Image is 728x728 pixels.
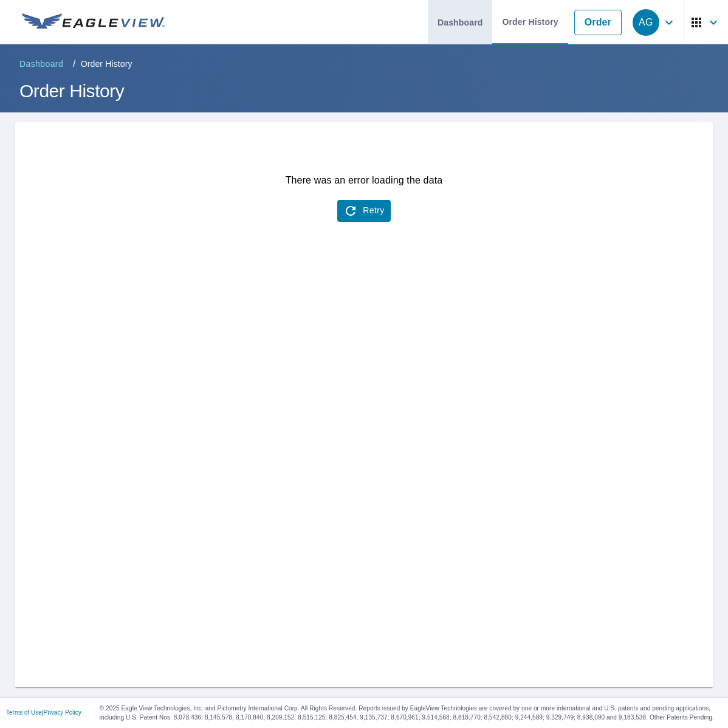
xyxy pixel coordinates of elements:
[19,58,63,70] span: Dashboard
[286,173,443,188] p: There was an error loading the data
[44,709,81,716] a: Privacy Policy
[343,204,384,218] span: Retry
[73,57,76,71] li: /
[337,200,390,222] button: Retry
[633,9,659,36] div: AG
[100,704,722,722] p: © 2025 Eagle View Technologies, Inc. and Pictometry International Corp. All Rights Reserved. Repo...
[6,709,81,716] p: |
[22,13,165,32] img: EV Logo
[15,78,713,103] h1: Order History
[6,709,42,716] a: Terms of Use
[574,10,622,35] a: Order
[81,58,132,70] p: Order History
[15,54,713,74] nav: breadcrumb
[15,54,68,74] a: Dashboard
